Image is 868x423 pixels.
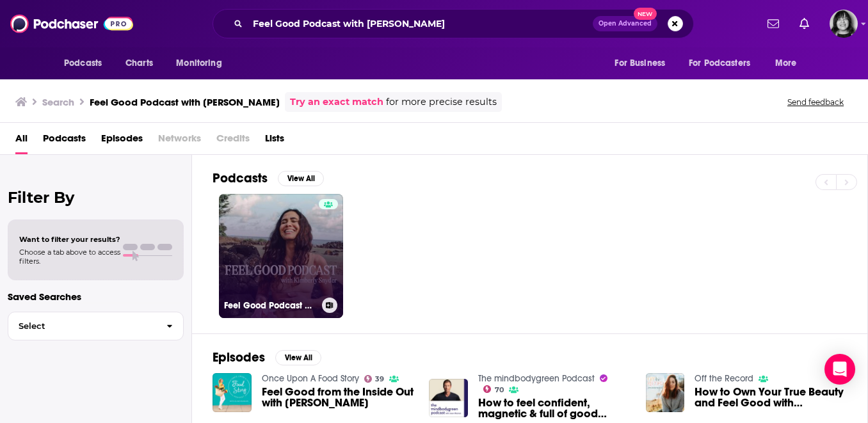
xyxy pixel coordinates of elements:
[176,54,221,72] span: Monitoring
[386,95,497,109] span: for more precise results
[8,291,184,303] p: Saved Searches
[262,387,414,408] a: Feel Good from the Inside Out with Kimberly Snyder
[278,171,324,186] button: View All
[224,300,317,311] h3: Feel Good Podcast with [PERSON_NAME]
[775,54,797,72] span: More
[248,13,593,34] input: Search podcasts, credits, & more...
[483,385,504,393] a: 70
[784,97,848,108] button: Send feedback
[213,373,252,412] img: Feel Good from the Inside Out with Kimberly Snyder
[158,128,201,154] span: Networks
[262,373,359,384] a: Once Upon A Food Story
[101,128,143,154] a: Episodes
[219,194,343,318] a: Feel Good Podcast with [PERSON_NAME]
[167,51,238,76] button: open menu
[830,10,858,38] span: Logged in as parkdalepublicity1
[824,354,855,385] div: Open Intercom Messenger
[15,128,28,154] a: All
[689,54,750,72] span: For Podcasters
[8,188,184,207] h2: Filter By
[213,170,324,186] a: PodcastsView All
[19,235,120,244] span: Want to filter your results?
[10,12,133,36] img: Podchaser - Follow, Share and Rate Podcasts
[290,95,383,109] a: Try an exact match
[216,128,250,154] span: Credits
[695,373,753,384] a: Off the Record
[90,96,280,108] h3: Feel Good Podcast with [PERSON_NAME]
[794,13,814,35] a: Show notifications dropdown
[8,312,184,340] button: Select
[213,170,268,186] h2: Podcasts
[364,375,385,383] a: 39
[64,54,102,72] span: Podcasts
[830,10,858,38] button: Show profile menu
[213,349,265,365] h2: Episodes
[599,20,652,27] span: Open Advanced
[213,349,321,365] a: EpisodesView All
[634,8,657,20] span: New
[262,387,414,408] span: Feel Good from the Inside Out with [PERSON_NAME]
[19,248,120,266] span: Choose a tab above to access filters.
[593,16,657,31] button: Open AdvancedNew
[606,51,681,76] button: open menu
[117,51,161,76] a: Charts
[43,128,86,154] a: Podcasts
[680,51,769,76] button: open menu
[42,96,74,108] h3: Search
[8,322,156,330] span: Select
[275,350,321,365] button: View All
[766,51,813,76] button: open menu
[375,376,384,382] span: 39
[478,397,631,419] a: How to feel confident, magnetic & full of good energy | Meditation teacher & NYT bestselling auth...
[265,128,284,154] a: Lists
[478,373,595,384] a: The mindbodygreen Podcast
[695,387,847,408] a: How to Own Your True Beauty and Feel Good with Kimberly Snyder
[495,387,504,393] span: 70
[695,387,847,408] span: How to Own Your True Beauty and Feel Good with [PERSON_NAME]
[55,51,118,76] button: open menu
[125,54,153,72] span: Charts
[762,13,784,35] a: Show notifications dropdown
[830,10,858,38] img: User Profile
[646,373,685,412] img: How to Own Your True Beauty and Feel Good with Kimberly Snyder
[213,9,694,38] div: Search podcasts, credits, & more...
[429,379,468,418] img: How to feel confident, magnetic & full of good energy | Meditation teacher & NYT bestselling auth...
[615,54,665,72] span: For Business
